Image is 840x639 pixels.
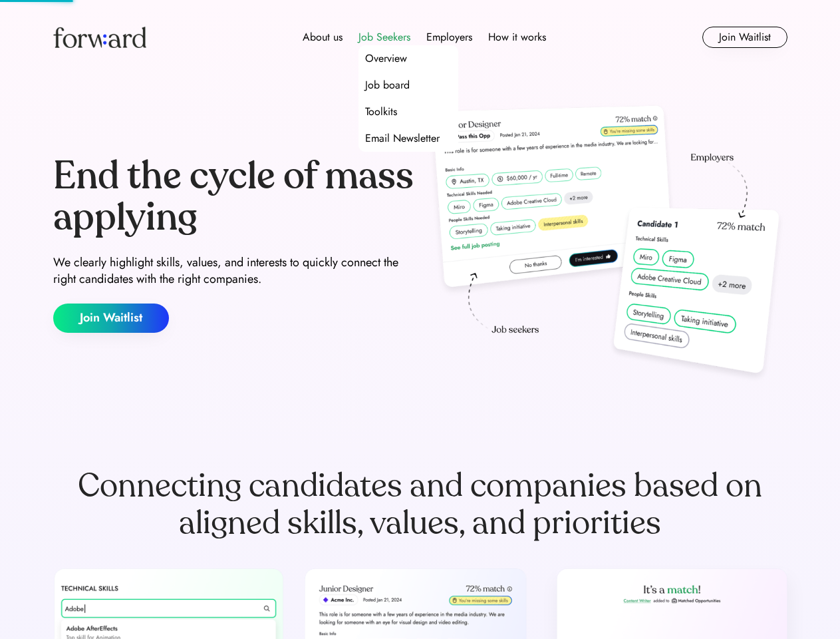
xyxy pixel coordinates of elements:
[426,101,787,387] img: hero-image.png
[488,29,546,45] div: How it works
[53,304,169,333] button: Join Waitlist
[303,29,343,45] div: About us
[426,29,472,45] div: Employers
[358,29,410,45] div: Job Seekers
[365,130,440,146] div: Email Newsletter
[702,27,787,48] button: Join Waitlist
[53,254,415,288] div: We clearly highlight skills, values, and interests to quickly connect the right candidates with t...
[53,27,146,48] img: Forward logo
[53,467,787,542] div: Connecting candidates and companies based on aligned skills, values, and priorities
[365,51,407,67] div: Overview
[365,77,410,93] div: Job board
[53,156,415,238] div: End the cycle of mass applying
[365,104,397,120] div: Toolkits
